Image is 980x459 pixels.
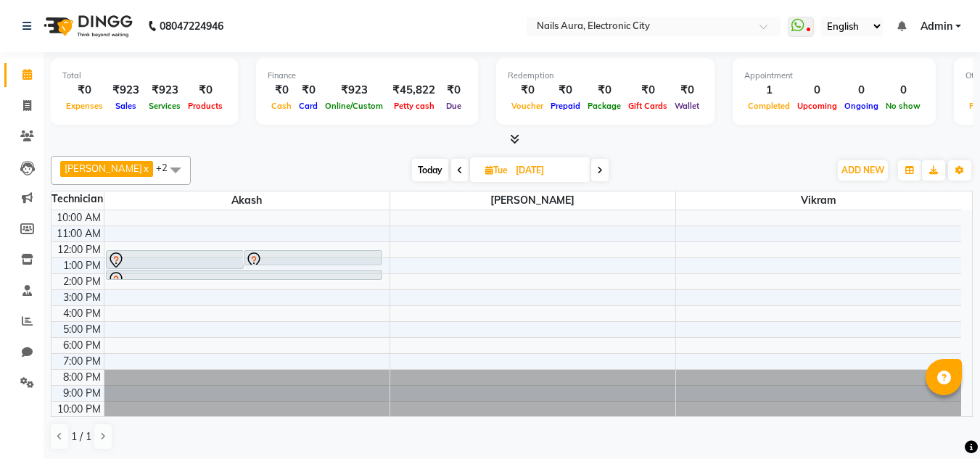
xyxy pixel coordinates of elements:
div: 4:00 PM [60,306,104,321]
div: Appointment [744,70,924,82]
span: Card [295,101,321,111]
div: ₹0 [62,82,107,99]
span: [PERSON_NAME] [65,162,142,174]
span: [PERSON_NAME] [390,191,675,210]
div: ₹0 [671,82,703,99]
div: Technician [52,191,104,207]
div: 0 [882,82,924,99]
span: Ongoing [841,101,882,111]
span: Upcoming [794,101,841,111]
div: ₹923 [145,82,184,99]
div: Redemption [508,70,703,82]
div: ₹923 [107,82,145,99]
button: ADD NEW [838,160,888,181]
b: 08047224946 [160,6,223,46]
span: Wallet [671,101,703,111]
span: Akash [104,191,390,210]
div: ₹0 [184,82,226,99]
span: Sales [112,101,140,111]
span: Due [442,101,465,111]
span: ADD NEW [841,165,884,175]
div: 9:00 PM [60,386,104,401]
div: 2:00 PM [60,274,104,289]
div: 11:00 AM [54,226,104,241]
img: logo [37,6,136,46]
div: Total [62,70,226,82]
div: ₹0 [547,82,584,99]
div: [PERSON_NAME], 12:30 PM-01:45 PM, Nail Extensions Acrylic - Hand [107,251,244,268]
div: 0 [794,82,841,99]
div: ₹45,822 [387,82,441,99]
div: [PERSON_NAME], 01:45 PM-02:15 PM, Glitter Color - Hand [107,270,382,279]
div: 1 [744,82,794,99]
span: Online/Custom [321,101,387,111]
div: [PERSON_NAME], 12:30 PM-01:30 PM, Nail Extensions Acrylic - Toes [244,251,382,265]
span: 1 / 1 [71,429,91,444]
span: Petty cash [390,101,438,111]
div: 7:00 PM [60,354,104,369]
span: Tue [482,165,511,175]
span: Products [184,101,226,111]
div: ₹0 [584,82,625,99]
span: Voucher [508,101,547,111]
span: Completed [744,101,794,111]
div: ₹0 [441,82,466,99]
div: 6:00 PM [60,338,104,353]
span: Today [412,159,448,181]
div: 0 [841,82,882,99]
div: Finance [268,70,466,82]
span: Prepaid [547,101,584,111]
span: Services [145,101,184,111]
div: 3:00 PM [60,290,104,305]
div: 12:00 PM [54,242,104,257]
input: 2025-10-07 [511,160,584,181]
span: Gift Cards [625,101,671,111]
span: No show [882,101,924,111]
span: Expenses [62,101,107,111]
span: Vikram [676,191,962,210]
div: 10:00 PM [54,402,104,417]
span: +2 [156,162,178,173]
div: ₹923 [321,82,387,99]
div: 8:00 PM [60,370,104,385]
div: ₹0 [295,82,321,99]
div: 10:00 AM [54,210,104,226]
div: ₹0 [508,82,547,99]
a: x [142,162,149,174]
div: ₹0 [268,82,295,99]
div: ₹0 [625,82,671,99]
span: Admin [921,19,952,34]
span: Cash [268,101,295,111]
div: 5:00 PM [60,322,104,337]
span: Package [584,101,625,111]
div: 1:00 PM [60,258,104,273]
